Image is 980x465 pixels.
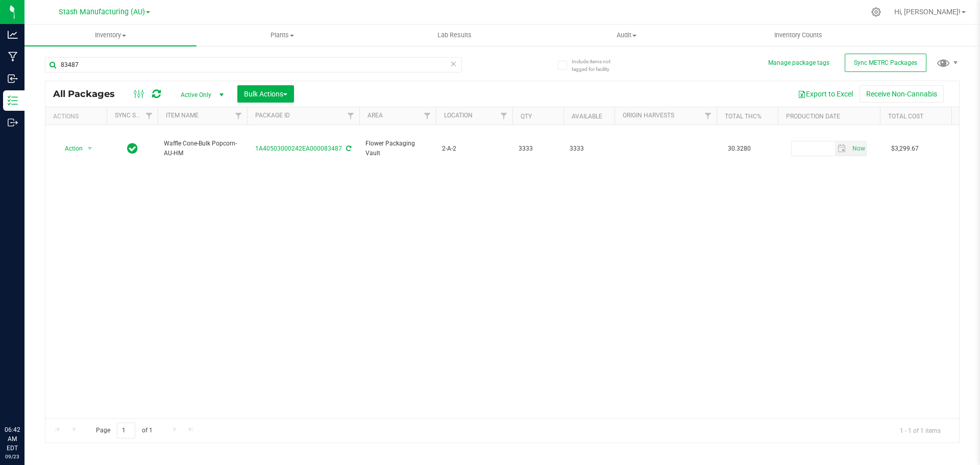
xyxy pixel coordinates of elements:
[791,85,860,103] button: Export to Excel
[8,30,18,40] inline-svg: Analytics
[45,57,462,72] input: Search Package ID, Item Name, SKU, Lot or Part Number...
[5,453,20,460] p: 09/23
[572,58,623,73] span: Include items not tagged for facility
[87,423,161,438] span: Page of 1
[725,113,762,120] a: Total THC%
[244,90,287,98] span: Bulk Actions
[854,59,917,66] span: Sync METRC Packages
[845,54,926,72] button: Sync METRC Packages
[237,85,294,103] button: Bulk Actions
[442,144,506,154] span: 2-A-2
[255,112,290,119] a: Package ID
[892,423,949,438] span: 1 - 1 of 1 items
[369,25,541,46] a: Lab Results
[8,117,18,128] inline-svg: Outbound
[860,85,944,103] button: Receive Non-Cannabis
[127,141,138,156] span: In Sync
[713,25,885,46] a: Inventory Counts
[141,107,158,125] a: Filter
[365,139,430,158] span: Flower Packaging Vault
[24,25,197,46] a: Inventory
[230,107,247,125] a: Filter
[850,141,867,156] span: Set Current date
[164,139,241,158] span: Waffle Cone-Bulk Popcorn-AU-HM
[519,144,557,154] span: 3333
[849,141,866,156] span: select
[5,425,20,453] p: 06:42 AM EDT
[886,141,924,156] span: $3,299.67
[786,113,840,120] a: Production Date
[541,25,713,46] a: Audit
[521,113,532,120] a: Qty
[342,107,359,125] a: Filter
[24,31,197,40] span: Inventory
[84,141,96,156] span: select
[10,383,41,414] iframe: Resource center
[56,141,83,156] span: Action
[496,107,512,125] a: Filter
[768,59,829,67] button: Manage package tags
[345,145,351,152] span: Sync from Compliance System
[570,144,608,154] span: 3333
[572,113,602,120] a: Available
[541,31,712,40] span: Audit
[53,88,125,100] span: All Packages
[166,112,199,119] a: Item Name
[8,95,18,106] inline-svg: Inventory
[197,25,369,46] a: Plants
[888,113,923,120] a: Total Cost
[197,31,368,40] span: Plants
[367,112,383,119] a: Area
[444,112,473,119] a: Location
[53,113,103,120] div: Actions
[761,31,836,40] span: Inventory Counts
[723,141,756,156] span: 30.3280
[255,145,342,152] a: 1A40503000242EA000083487
[870,7,883,17] div: Manage settings
[700,107,717,125] a: Filter
[623,112,674,119] a: Origin Harvests
[8,74,18,84] inline-svg: Inbound
[424,31,485,40] span: Lab Results
[8,52,18,62] inline-svg: Manufacturing
[835,141,850,156] span: select
[59,8,145,16] span: Stash Manufacturing (AU)
[115,112,154,119] a: Sync Status
[117,423,135,438] input: 1
[894,8,961,16] span: Hi, [PERSON_NAME]!
[450,57,457,70] span: Clear
[419,107,436,125] a: Filter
